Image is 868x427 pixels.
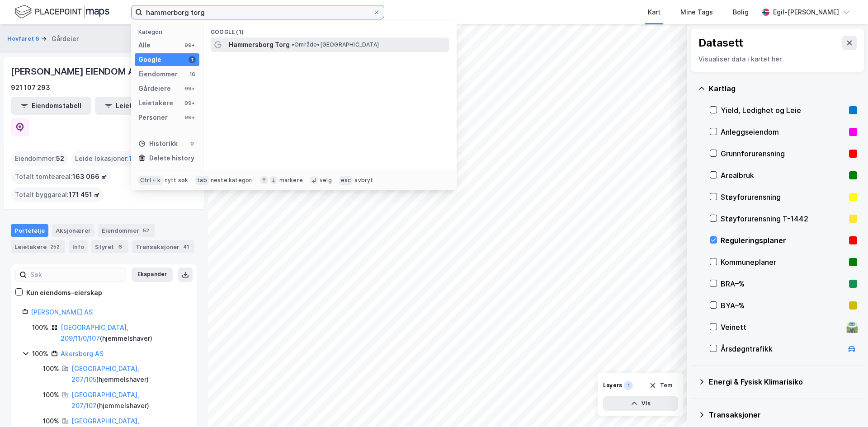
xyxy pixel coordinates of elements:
[61,350,104,357] a: Akersborg AS
[138,138,178,149] div: Historikk
[91,240,128,253] div: Styret
[132,267,173,282] button: Ekspander
[183,99,196,107] div: 99+
[11,97,91,115] button: Eiendomstabell
[138,40,151,51] div: Alle
[132,240,194,253] div: Transaksjoner
[721,105,845,116] div: Yield, Ledighet og Leie
[141,226,151,235] div: 52
[229,39,290,50] span: Hammersborg Torg
[138,83,171,94] div: Gårdeiere
[189,70,196,78] div: 16
[95,97,175,115] button: Leietakertabell
[43,389,59,400] div: 100%
[149,153,194,164] div: Delete history
[189,56,196,63] div: 1
[11,224,48,237] div: Portefølje
[72,171,107,182] span: 163 066 ㎡
[11,151,68,166] div: Eiendommer :
[165,177,189,184] div: nytt søk
[71,389,186,411] div: ( hjemmelshaver )
[698,54,857,65] div: Visualiser data i kartet her.
[709,376,857,387] div: Energi & Fysisk Klimarisiko
[721,235,845,246] div: Reguleringsplaner
[203,21,457,38] div: Google (1)
[56,153,64,164] span: 52
[603,396,678,411] button: Vis
[71,365,139,383] a: [GEOGRAPHIC_DATA], 207/105
[721,192,845,202] div: Støyforurensning
[183,85,196,92] div: 99+
[603,382,622,389] div: Layers
[823,384,868,427] iframe: Chat Widget
[211,177,253,184] div: neste kategori
[43,363,59,374] div: 100%
[61,322,186,344] div: ( hjemmelshaver )
[292,41,379,48] span: Område • [GEOGRAPHIC_DATA]
[721,127,845,137] div: Anleggseiendom
[11,82,50,93] div: 921 107 293
[11,169,111,184] div: Totalt tomteareal :
[11,240,65,253] div: Leietakere
[721,300,845,311] div: BYA–%
[721,148,845,159] div: Grunnforurensning
[721,257,845,267] div: Kommuneplaner
[846,321,858,333] div: 🛣️
[181,242,191,251] div: 41
[138,54,161,65] div: Google
[279,177,303,184] div: markere
[116,242,125,251] div: 6
[643,378,678,393] button: Tøm
[733,7,749,18] div: Bolig
[32,348,48,359] div: 100%
[69,189,100,200] span: 171 451 ㎡
[138,98,173,108] div: Leietakere
[142,5,373,19] input: Søk på adresse, matrikkel, gårdeiere, leietakere eller personer
[48,242,61,251] div: 252
[14,4,109,20] img: logo.f888ab2527a4732fd821a326f86c7f29.svg
[339,176,353,185] div: esc
[138,69,178,80] div: Eiendommer
[7,34,41,43] button: Hovfaret 6
[71,363,186,385] div: ( hjemmelshaver )
[31,308,93,316] a: [PERSON_NAME] AS
[680,7,713,18] div: Mine Tags
[189,140,196,147] div: 0
[648,7,660,18] div: Kart
[292,41,294,48] span: •
[183,114,196,121] div: 99+
[32,322,48,333] div: 100%
[138,112,168,123] div: Personer
[195,176,209,185] div: tab
[11,188,104,202] div: Totalt byggareal :
[709,83,857,94] div: Kartlag
[11,64,142,79] div: [PERSON_NAME] EIENDOM AS
[721,278,845,289] div: BRA–%
[69,240,88,253] div: Info
[26,287,102,298] div: Kun eiendoms-eierskap
[43,416,59,427] div: 100%
[709,409,857,420] div: Transaksjoner
[138,176,163,185] div: Ctrl + k
[71,151,136,166] div: Leide lokasjoner :
[52,224,94,237] div: Aksjonærer
[354,177,373,184] div: avbryt
[721,322,843,333] div: Veinett
[183,42,196,49] div: 99+
[61,324,128,342] a: [GEOGRAPHIC_DATA], 209/11/0/107
[624,381,633,390] div: 1
[98,224,155,237] div: Eiendommer
[698,36,743,50] div: Datasett
[721,170,845,181] div: Arealbruk
[129,153,132,164] span: 1
[773,7,839,18] div: Egil-[PERSON_NAME]
[138,28,199,35] div: Kategori
[721,213,845,224] div: Støyforurensning T-1442
[71,391,139,409] a: [GEOGRAPHIC_DATA], 207/107
[320,177,332,184] div: velg
[27,268,126,282] input: Søk
[721,343,843,354] div: Årsdøgntrafikk
[52,33,79,44] div: Gårdeier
